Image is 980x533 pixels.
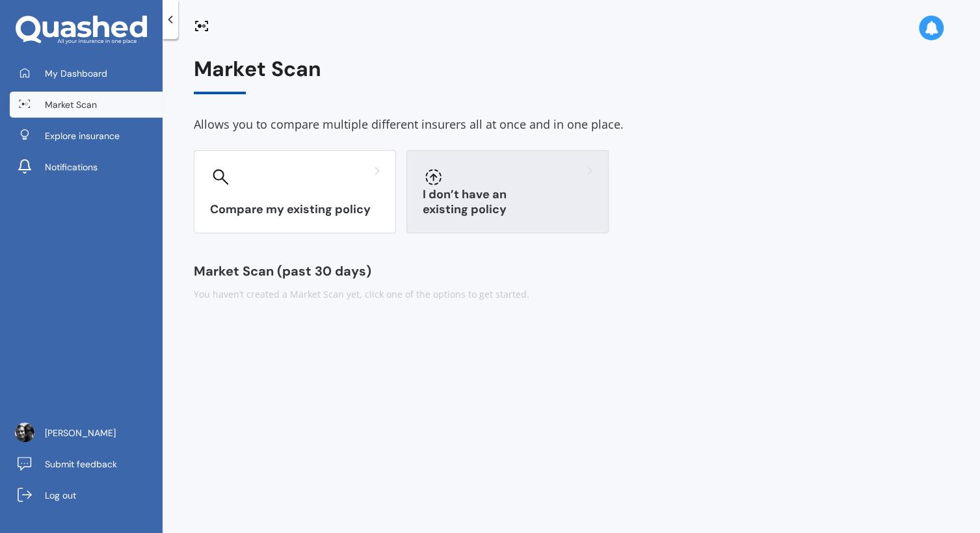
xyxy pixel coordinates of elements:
[194,115,949,135] div: Allows you to compare multiple different insurers all at once and in one place.
[45,489,76,502] span: Log out
[45,129,120,142] span: Explore insurance
[10,154,163,180] a: Notifications
[194,265,949,278] div: Market Scan (past 30 days)
[10,420,163,446] a: [PERSON_NAME]
[45,426,116,439] span: [PERSON_NAME]
[10,123,163,149] a: Explore insurance
[10,60,163,86] a: My Dashboard
[45,67,107,80] span: My Dashboard
[210,202,380,217] h3: Compare my existing policy
[194,57,949,94] div: Market Scan
[45,458,117,471] span: Submit feedback
[10,92,163,118] a: Market Scan
[45,161,98,174] span: Notifications
[15,422,34,442] img: ACg8ocL2OSplWn63l7eKMCxbm_6R19BwfeXEwmJoHNNF7xsaeOhc-THwfQ=s96-c
[10,482,163,508] a: Log out
[194,288,949,301] div: You haven’t created a Market Scan yet, click one of the options to get started.
[423,187,592,217] h3: I don’t have an existing policy
[45,98,97,111] span: Market Scan
[10,451,163,477] a: Submit feedback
